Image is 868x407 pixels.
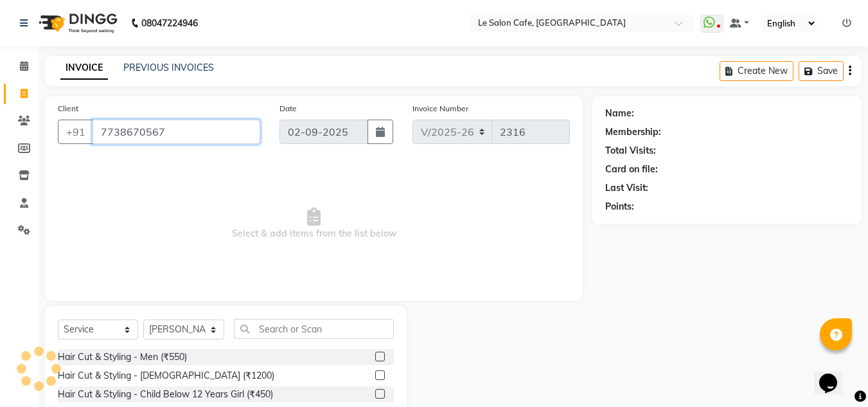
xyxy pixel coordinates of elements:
label: Date [279,103,297,114]
div: Last Visit: [605,181,648,195]
label: Invoice Number [412,103,468,114]
button: Save [799,61,844,81]
div: Hair Cut & Styling - Child Below 12 Years Girl (₹450) [58,388,273,401]
a: PREVIOUS INVOICES [123,62,214,73]
b: 08047224946 [141,5,198,41]
input: Search or Scan [234,319,394,339]
div: Card on file: [605,163,658,176]
a: INVOICE [60,57,108,80]
iframe: chat widget [814,356,855,394]
span: Select & add items from the list below [58,159,570,288]
div: Name: [605,107,634,120]
img: logo [33,5,121,41]
div: Total Visits: [605,144,656,158]
input: Search by Name/Mobile/Email/Code [93,120,260,144]
div: Hair Cut & Styling - [DEMOGRAPHIC_DATA] (₹1200) [58,369,274,383]
label: Client [58,103,78,114]
button: +91 [58,120,94,144]
div: Points: [605,200,634,213]
div: Hair Cut & Styling - Men (₹550) [58,350,187,364]
div: Membership: [605,125,661,139]
button: Create New [720,61,793,81]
